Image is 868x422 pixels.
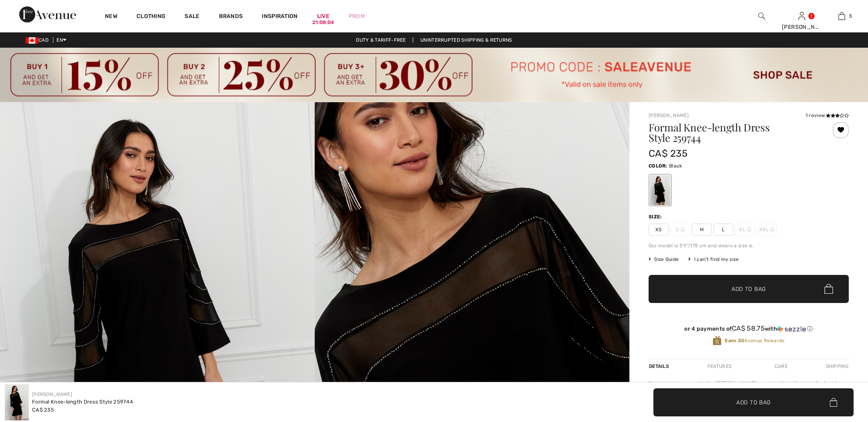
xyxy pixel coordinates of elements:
[798,11,805,21] img: My Info
[669,163,682,169] span: Black
[735,224,755,236] span: XL
[732,324,765,332] span: CA$ 58.75
[816,362,860,382] iframe: Opens a widget where you can chat to one of our agents
[649,122,816,143] h1: Formal Knee-length Dress Style 259744
[649,359,671,374] div: Details
[747,227,751,231] img: ring-m.svg
[649,275,849,303] button: Add to Bag
[26,37,52,43] span: CAD
[806,112,849,119] div: 1 review
[262,13,297,21] span: Inspiration
[688,256,739,263] div: I can't find my size
[770,227,774,231] img: ring-m.svg
[653,388,854,416] button: Add to Bag
[830,398,837,407] img: Bag.svg
[312,19,334,26] div: 21:08:04
[19,6,76,22] img: 1ère Avenue
[649,113,689,118] a: [PERSON_NAME]
[5,384,29,420] img: Formal Knee-Length Dress Style 259744
[725,337,784,344] span: Avenue Rewards
[32,392,72,397] a: [PERSON_NAME]
[650,175,671,205] div: Black
[758,11,765,21] img: search the website
[56,37,66,43] span: EN
[649,213,664,220] div: Size:
[849,12,852,20] span: 5
[777,325,806,333] img: Sezzle
[670,224,690,236] span: S
[824,284,833,294] img: Bag.svg
[137,13,165,21] a: Clothing
[649,380,849,416] div: Step into elegance with the [PERSON_NAME] knee-length shift dress. Perfect for formal and semi-fo...
[838,11,845,21] img: My Bag
[736,398,771,406] span: Add to Bag
[713,335,721,346] img: Avenue Rewards
[649,163,667,169] span: Color:
[768,359,794,374] div: Care
[26,37,38,44] img: Canadian Dollar
[219,13,243,21] a: Brands
[731,285,766,293] span: Add to Bag
[649,325,849,335] div: or 4 payments ofCA$ 58.75withSezzle Click to learn more about Sezzle
[32,407,54,413] span: CA$ 235
[649,148,687,159] span: CA$ 235
[701,359,738,374] div: Features
[725,338,744,343] strong: Earn 35
[757,224,777,236] span: XXL
[649,242,849,249] div: Our model is 5'9"/175 cm and wears a size 6.
[32,398,133,406] div: Formal Knee-length Dress Style 259744
[782,23,821,31] div: [PERSON_NAME]
[713,224,733,236] span: L
[692,224,712,236] span: M
[349,12,365,20] a: Prom
[822,11,861,21] a: 5
[824,359,849,374] div: Shipping
[105,13,117,21] a: New
[185,13,199,21] a: Sale
[681,227,685,231] img: ring-m.svg
[798,12,805,20] a: Sign In
[317,12,330,20] a: Live21:08:04
[649,256,679,263] span: Size Guide
[649,325,849,333] div: or 4 payments of with
[649,224,669,236] span: XS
